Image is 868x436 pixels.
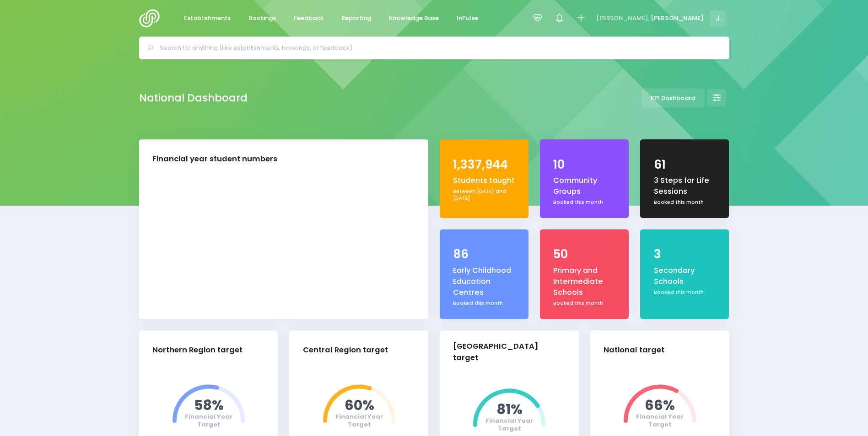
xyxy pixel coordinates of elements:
span: [PERSON_NAME] [651,14,704,23]
div: Northern Region target [152,345,243,356]
span: Feedback [294,14,323,23]
div: Community Groups [553,175,615,197]
div: Booked this month [453,300,515,307]
div: [GEOGRAPHIC_DATA] target [453,341,558,364]
a: Bookings [241,10,284,27]
span: InPulse [457,14,478,23]
div: 3 [654,245,716,263]
div: Booked this month [654,289,716,296]
a: Knowledge Base [382,10,447,27]
div: Booked this month [654,199,716,206]
div: 1,337,944 [453,156,515,174]
span: J [710,11,726,27]
span: Knowledge Base [389,14,439,23]
a: InPulse [449,10,486,27]
div: Booked this month [553,199,615,206]
div: National target [604,345,664,356]
a: Reporting [334,10,379,27]
div: Early Childhood Education Centres [453,265,515,298]
span: [PERSON_NAME], [596,14,649,23]
span: Reporting [341,14,371,23]
h2: National Dashboard [139,92,248,104]
div: Primary and Intermediate Schools [553,265,615,298]
img: Logo [139,9,165,27]
div: 61 [654,156,716,174]
span: Establishments [184,14,231,23]
div: Between [DATE] and [DATE] [453,188,515,202]
div: Students taught [453,175,515,186]
div: Financial year student numbers [152,154,277,165]
div: Secondary Schools [654,265,716,287]
div: 86 [453,245,515,263]
a: Feedback [286,10,331,27]
div: 3 Steps for Life Sessions [654,175,716,197]
input: Search for anything (like establishments, bookings, or feedback) [160,41,717,55]
a: Establishments [177,10,238,27]
div: Central Region target [303,345,388,356]
div: Booked this month [553,300,615,307]
div: 50 [553,245,615,263]
a: KPI Dashboard [642,89,705,107]
span: Bookings [248,14,276,23]
div: 10 [553,156,615,174]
